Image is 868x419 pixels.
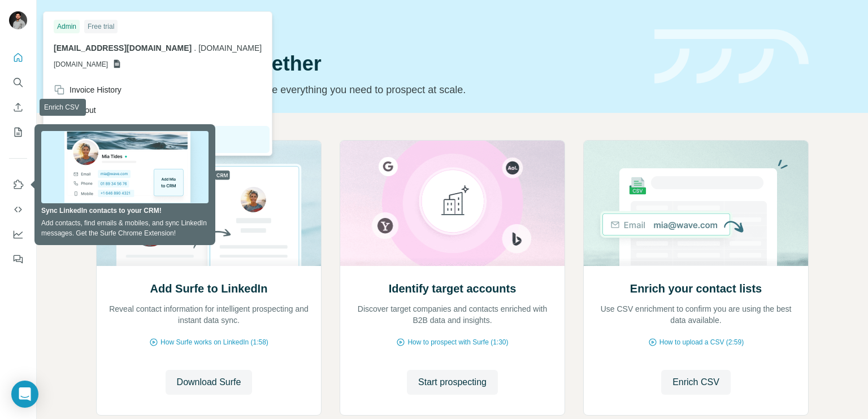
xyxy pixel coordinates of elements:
[9,11,27,29] img: Avatar
[351,303,553,326] p: Discover target companies and contacts enriched with B2B data and insights.
[160,337,268,347] span: How Surfe works on LinkedIn (1:58)
[661,370,731,395] button: Enrich CSV
[9,97,27,117] button: Enrich CSV
[9,47,27,68] button: Quick start
[9,72,27,93] button: Search
[54,84,121,95] div: Invoice History
[150,281,268,296] h2: Add Surfe to LinkedIn
[84,20,118,33] div: Free trial
[595,303,797,326] p: Use CSV enrichment to confirm you are using the best data available.
[9,249,27,269] button: Feedback
[9,224,27,245] button: Dashboard
[389,281,517,296] h2: Identify target accounts
[630,281,762,296] h2: Enrich your contact lists
[407,337,508,347] span: How to prospect with Surfe (1:30)
[96,21,641,32] div: Quick start
[9,122,27,142] button: My lists
[54,59,108,69] span: [DOMAIN_NAME]
[96,141,322,266] img: Add Surfe to LinkedIn
[418,376,487,389] span: Start prospecting
[54,20,80,33] div: Admin
[166,370,253,395] button: Download Surfe
[407,370,498,395] button: Start prospecting
[96,53,641,75] h1: Let’s prospect together
[659,337,744,347] span: How to upload a CSV (2:59)
[194,43,196,53] span: .
[9,174,27,195] button: Use Surfe on LinkedIn
[11,381,38,408] div: Open Intercom Messenger
[9,199,27,220] button: Use Surfe API
[108,303,310,326] p: Reveal contact information for intelligent prospecting and instant data sync.
[54,104,96,116] div: Log out
[583,141,809,266] img: Enrich your contact lists
[96,82,641,98] p: Pick your starting point and we’ll provide everything you need to prospect at scale.
[54,43,192,53] span: [EMAIL_ADDRESS][DOMAIN_NAME]
[46,126,270,153] button: Upgrade
[340,141,565,266] img: Identify target accounts
[198,43,262,53] span: [DOMAIN_NAME]
[654,29,809,84] img: banner
[177,376,241,389] span: Download Surfe
[672,376,719,389] span: Enrich CSV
